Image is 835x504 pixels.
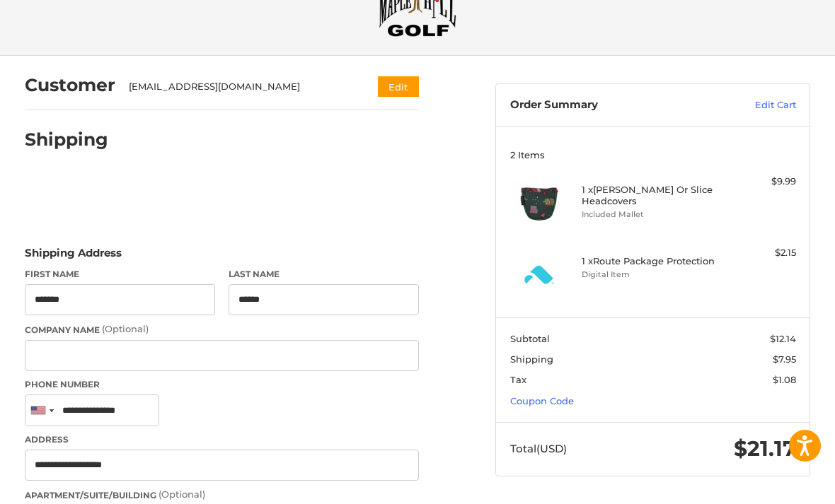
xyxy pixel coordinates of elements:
label: Apartment/Suite/Building [25,488,420,502]
label: Last Name [229,268,419,281]
span: $21.17 [734,435,796,462]
div: [EMAIL_ADDRESS][DOMAIN_NAME] [129,80,350,94]
div: $2.15 [725,246,796,260]
small: (Optional) [159,488,205,500]
a: Edit Cart [705,98,796,112]
h4: 1 x Route Package Protection [582,255,721,266]
label: Address [25,433,420,446]
legend: Shipping Address [25,245,122,268]
span: Shipping [510,353,553,365]
label: First Name [25,268,215,281]
h2: Customer [25,74,115,96]
div: $9.99 [725,175,796,189]
span: Tax [510,374,526,385]
label: Company Name [25,322,420,336]
a: Coupon Code [510,395,574,406]
li: Digital Item [582,269,721,281]
h3: Order Summary [510,98,706,112]
small: (Optional) [102,323,149,334]
button: Edit [378,76,419,97]
span: Total (USD) [510,442,567,455]
span: Subtotal [510,333,550,344]
span: $7.95 [773,353,796,365]
h4: 1 x [PERSON_NAME] Or Slice Headcovers [582,184,721,207]
div: United States: +1 [25,395,58,426]
label: Phone Number [25,378,420,391]
h3: 2 Items [510,149,796,160]
span: $12.14 [770,333,796,344]
span: $1.08 [773,374,796,385]
li: Included Mallet [582,209,721,221]
h2: Shipping [25,129,108,151]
